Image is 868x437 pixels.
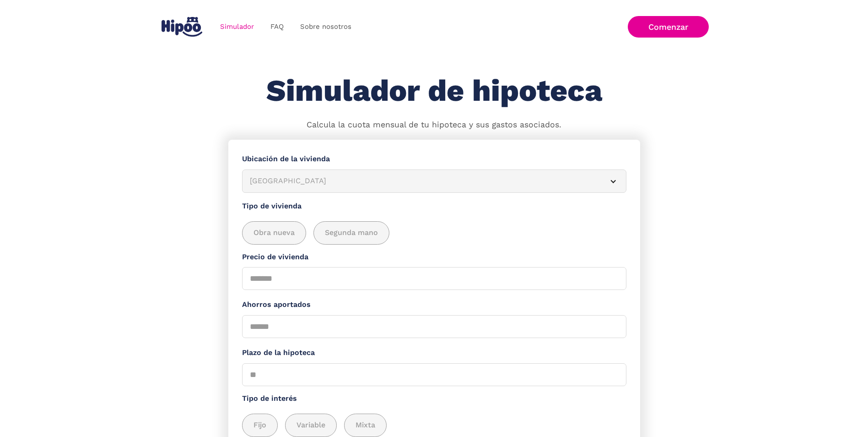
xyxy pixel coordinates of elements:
div: [GEOGRAPHIC_DATA] [250,175,597,187]
a: FAQ [262,18,292,36]
span: Obra nueva [253,227,295,239]
a: Sobre nosotros [292,18,360,36]
span: Variable [297,420,325,431]
label: Ahorros aportados [242,299,626,311]
article: [GEOGRAPHIC_DATA] [242,169,626,193]
span: Fijo [253,420,266,431]
h1: Simulador de hipoteca [266,74,602,108]
label: Tipo de interés [242,393,626,404]
label: Precio de vivienda [242,251,626,263]
p: Calcula la cuota mensual de tu hipoteca y sus gastos asociados. [307,119,561,131]
div: add_description_here [242,221,626,245]
span: Segunda mano [325,227,378,239]
a: home [160,13,205,40]
a: Comenzar [628,16,709,38]
div: add_description_here [242,414,626,437]
label: Ubicación de la vivienda [242,153,626,165]
label: Plazo de la hipoteca [242,347,626,359]
label: Tipo de vivienda [242,201,626,212]
span: Mixta [356,420,375,431]
a: Simulador [212,18,262,36]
